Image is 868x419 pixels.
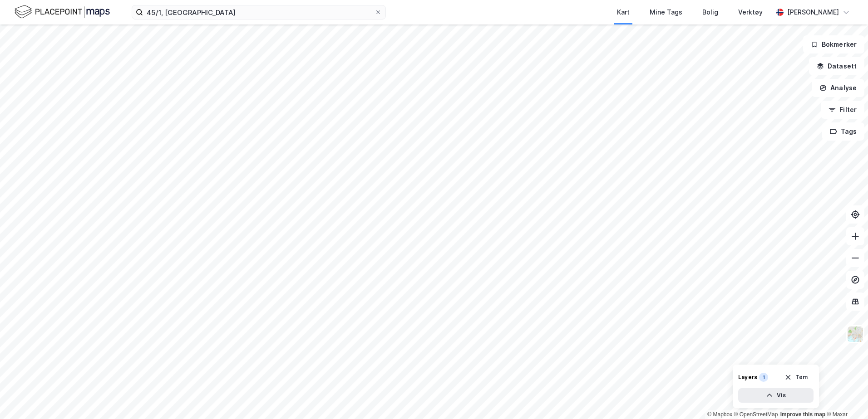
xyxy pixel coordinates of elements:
[738,388,814,403] button: Vis
[803,35,864,54] button: Bokmerker
[738,7,763,18] div: Verktøy
[707,411,732,418] a: Mapbox
[15,4,110,20] img: logo.f888ab2527a4732fd821a326f86c7f29.svg
[823,375,868,419] div: Kontrollprogram for chat
[821,101,864,119] button: Filter
[779,370,814,385] button: Tøm
[780,411,825,418] a: Improve this map
[759,373,768,382] div: 1
[734,411,778,418] a: OpenStreetMap
[847,326,864,343] img: Z
[143,5,375,19] input: Søk på adresse, matrikkel, gårdeiere, leietakere eller personer
[823,375,868,419] iframe: Chat Widget
[809,57,864,75] button: Datasett
[650,7,682,18] div: Mine Tags
[617,7,630,18] div: Kart
[812,79,864,97] button: Analyse
[702,7,718,18] div: Bolig
[787,7,839,18] div: [PERSON_NAME]
[738,374,757,381] div: Layers
[822,122,864,141] button: Tags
